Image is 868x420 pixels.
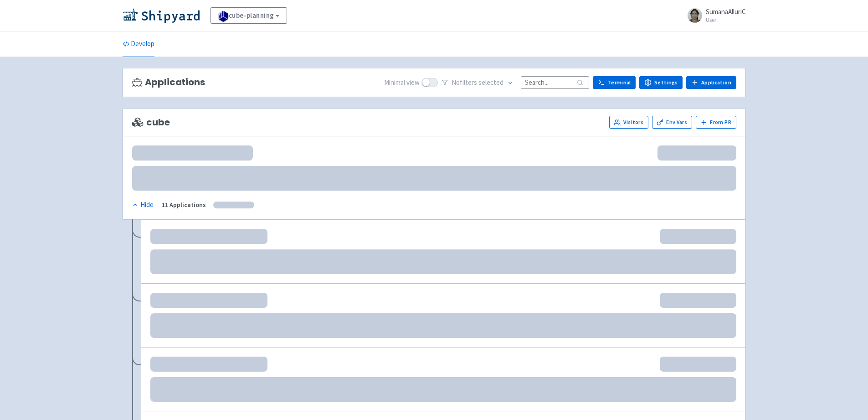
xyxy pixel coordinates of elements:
input: Search... [521,76,589,88]
h3: Applications [132,77,205,88]
div: Hide [132,200,154,210]
a: cube-planning [211,7,287,24]
a: Terminal [593,76,636,89]
button: From PR [696,116,736,129]
a: Settings [639,76,683,89]
div: 11 Applications [162,200,206,210]
span: selected [478,78,503,87]
a: Application [686,76,736,89]
a: Env Vars [652,116,692,129]
a: Visitors [609,116,648,129]
span: No filter s [452,78,503,88]
small: User [706,17,746,23]
span: SumanaAlluriC [706,7,746,16]
a: SumanaAlluriC User [682,8,746,23]
button: Hide [132,200,154,210]
span: Minimal view [384,78,420,88]
img: Shipyard logo [123,8,200,23]
a: Develop [123,31,154,57]
span: cube [132,117,170,128]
